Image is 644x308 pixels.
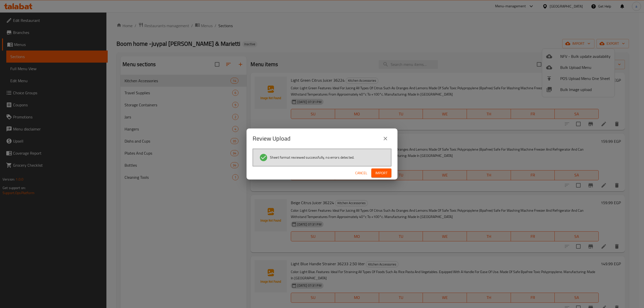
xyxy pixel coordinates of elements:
[353,168,369,178] button: Cancel
[379,133,391,145] button: close
[253,135,291,143] h2: Review Upload
[270,155,354,160] span: Sheet format reviewed successfully, no errors detected.
[355,170,367,176] span: Cancel
[375,170,387,176] span: Import
[371,168,391,178] button: Import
